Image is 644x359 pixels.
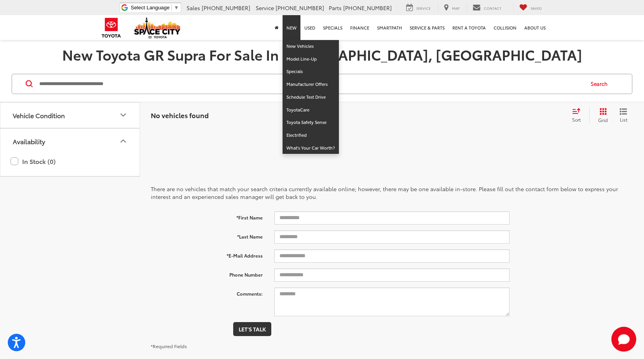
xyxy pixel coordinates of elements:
button: AvailabilityAvailability [0,129,140,154]
label: *Last Name [145,230,269,240]
span: [PHONE_NUMBER] [202,4,250,12]
span: Parts [329,4,342,12]
a: Home [271,15,283,40]
button: Grid View [589,108,614,123]
a: Used [300,15,319,40]
a: Specials [319,15,346,40]
div: Vehicle Condition [13,112,65,119]
a: Select Language​ [131,5,179,10]
a: Toyota Safety Sense [283,116,339,129]
label: In Stock (0) [10,155,129,168]
span: Select Language [131,5,169,10]
span: Saved [531,5,542,10]
a: Schedule Test Drive [283,91,339,104]
button: Toggle Chat Window [611,327,636,352]
span: Contact [484,5,501,10]
input: Search by Make, Model, or Keyword [38,75,583,93]
button: List View [614,108,633,123]
a: Service & Parts [406,15,449,40]
label: Phone Number [145,268,269,278]
span: List [620,116,627,123]
span: Sort [572,116,581,123]
img: Toyota [97,15,126,40]
button: Let's Talk [233,322,271,336]
a: New [283,15,300,40]
span: Service [416,5,431,10]
a: SmartPath [373,15,406,40]
label: *First Name [145,211,269,221]
span: [PHONE_NUMBER] [276,4,324,12]
a: Manufacturer Offers [283,78,339,91]
a: Electrified [283,129,339,142]
span: Map [452,5,459,10]
span: ▼ [174,5,179,10]
span: Sales [187,4,200,12]
a: ToyotaCare [283,104,339,117]
p: There are no vehicles that match your search criteria currently available online; however, there ... [151,185,633,200]
small: *Required Fields [151,343,187,349]
a: Contact [467,3,507,12]
a: Collision [490,15,520,40]
div: Availability [13,138,45,145]
button: Vehicle ConditionVehicle Condition [0,103,140,128]
a: Map [438,3,465,12]
a: Service [400,3,436,12]
a: Rent a Toyota [449,15,490,40]
div: Vehicle Condition [119,110,128,120]
span: Service [256,4,274,12]
a: About Us [520,15,550,40]
div: Availability [119,136,128,146]
a: Model Line-Up [283,53,339,66]
a: What's Your Car Worth? [283,142,339,154]
span: Grid [598,117,608,123]
a: My Saved Vehicles [513,3,548,12]
button: Select sort value [568,108,589,123]
button: Search [583,74,619,94]
label: *E-Mail Address [145,249,269,259]
svg: Start Chat [611,327,636,352]
span: No vehicles found [151,110,209,120]
a: New Vehicles [283,40,339,53]
label: Comments: [145,288,269,297]
a: Specials [283,65,339,78]
span: [PHONE_NUMBER] [343,4,392,12]
a: Finance [346,15,373,40]
img: Space City Toyota [134,17,181,38]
